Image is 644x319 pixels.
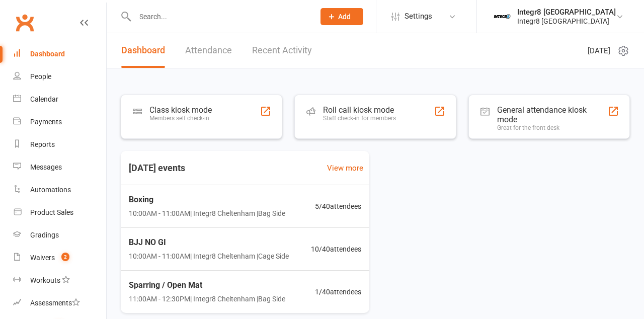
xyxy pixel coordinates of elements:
div: Workouts [30,276,60,284]
div: Class kiosk mode [149,105,212,115]
a: Reports [13,133,106,156]
a: Dashboard [13,43,106,65]
div: Great for the front desk [497,124,608,131]
a: Workouts [13,269,106,292]
div: Gradings [30,231,59,239]
div: Reports [30,140,55,148]
a: View more [327,162,363,174]
span: Settings [405,5,432,28]
a: Recent Activity [252,33,312,68]
a: Dashboard [121,33,165,68]
div: Members self check-in [149,115,212,122]
span: Add [338,13,351,21]
div: Messages [30,163,62,171]
div: Integr8 [GEOGRAPHIC_DATA] [517,17,616,26]
div: General attendance kiosk mode [497,105,608,124]
div: Payments [30,118,62,126]
span: 11:00AM - 12:30PM | Integr8 Cheltenham | Bag Side [129,293,285,304]
input: Search... [132,10,307,24]
div: Dashboard [30,50,65,58]
div: Assessments [30,299,80,307]
span: 5 / 40 attendees [315,201,361,212]
div: Integr8 [GEOGRAPHIC_DATA] [517,8,616,17]
div: Roll call kiosk mode [323,105,396,115]
a: Product Sales [13,201,106,224]
div: Waivers [30,254,55,262]
a: Payments [13,111,106,133]
span: Sparring / Open Mat [129,279,285,292]
span: [DATE] [588,45,610,57]
button: Add [320,8,363,25]
div: Calendar [30,95,58,103]
a: Attendance [185,33,232,68]
span: 2 [61,253,69,261]
a: Assessments [13,292,106,314]
span: BJJ NO GI [129,236,289,249]
span: Boxing [129,193,285,206]
h3: [DATE] events [121,159,193,177]
span: 10:00AM - 11:00AM | Integr8 Cheltenham | Cage Side [129,251,289,262]
div: Staff check-in for members [323,115,396,122]
img: thumb_image1744271085.png [492,7,512,27]
div: Product Sales [30,208,73,216]
div: People [30,72,51,81]
div: Automations [30,186,71,194]
a: Messages [13,156,106,179]
a: People [13,65,106,88]
a: Waivers 2 [13,247,106,269]
span: 10:00AM - 11:00AM | Integr8 Cheltenham | Bag Side [129,208,285,219]
span: 10 / 40 attendees [311,244,361,255]
a: Calendar [13,88,106,111]
span: 1 / 40 attendees [315,286,361,297]
a: Gradings [13,224,106,247]
a: Clubworx [12,10,37,35]
a: Automations [13,179,106,201]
